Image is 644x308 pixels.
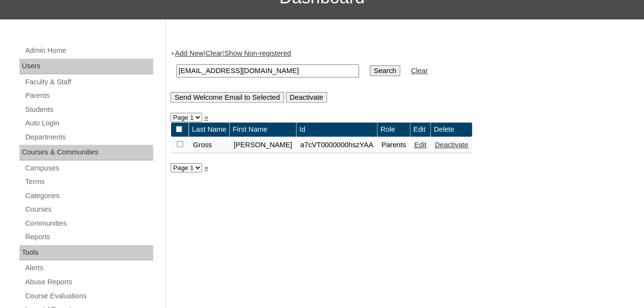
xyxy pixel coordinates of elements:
a: Communities [24,217,153,230]
td: Parents [377,137,410,154]
a: Campuses [24,162,153,174]
a: Course Evaluations [24,290,153,302]
td: a7cVT0000000hszYAA [297,137,377,154]
td: First Name [230,123,296,137]
td: Role [377,123,410,137]
td: Last Name [189,123,229,137]
a: Admin Home [24,45,153,57]
input: Deactivate [286,92,327,103]
td: Gross [189,137,229,154]
td: Id [297,123,377,137]
a: Terms [24,176,153,188]
td: Edit [410,123,430,137]
input: Search [370,65,400,76]
div: Users [19,59,153,74]
td: [PERSON_NAME] [230,137,296,154]
a: Abuse Reports [24,276,153,288]
a: Auto Login [24,117,153,129]
a: Show Non-registered [224,49,291,57]
a: Clear [411,67,428,75]
div: Tools [19,245,153,261]
a: Deactivate [435,141,468,149]
a: Faculty & Staff [24,76,153,88]
a: Categories [24,190,153,202]
a: » [204,164,208,171]
a: Courses [24,203,153,216]
input: Send Welcome Email to Selected [171,92,283,103]
a: Edit [414,141,426,149]
div: Courses & Communities [19,145,153,160]
a: Add New [175,49,204,57]
a: Parents [24,90,153,102]
a: Students [24,104,153,116]
td: Delete [431,123,472,137]
a: Alerts [24,262,153,274]
a: » [204,113,208,121]
a: Departments [24,131,153,143]
div: + | | [171,48,634,102]
input: Search [176,64,359,77]
a: Clear [205,49,222,57]
a: Reports [24,231,153,243]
